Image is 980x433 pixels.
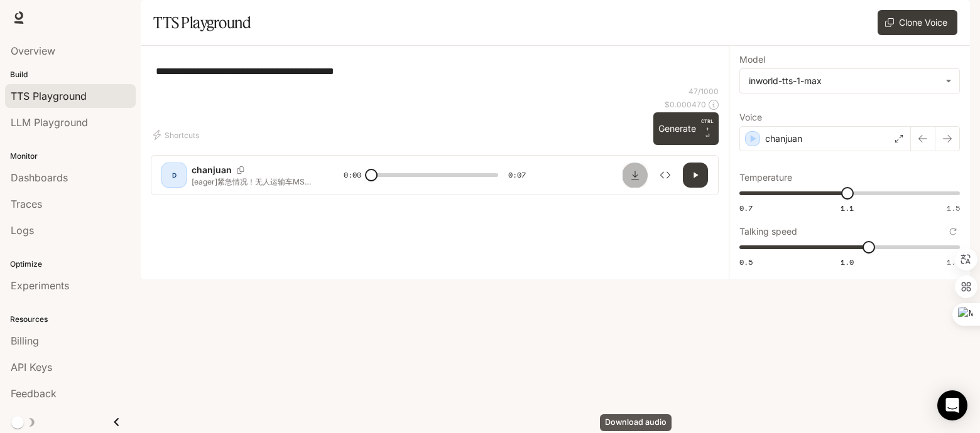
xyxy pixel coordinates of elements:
button: Reset to default [946,225,960,238]
span: 1.1 [841,203,854,213]
button: GenerateCTRL +⏎ [653,112,719,145]
p: $ 0.000470 [665,99,706,110]
div: D [164,165,184,185]
span: 0:07 [508,169,526,181]
button: Copy Voice ID [232,166,249,174]
div: inworld-tts-1-max [749,75,939,87]
p: CTRL + [701,117,714,132]
p: Voice [739,113,762,122]
p: [eager]紧急情况！无人运输车MS-03信号丢失！最后已知坐标，前方1.5公里，偏离主路。 [192,176,313,187]
h1: TTS Playground [153,10,251,35]
span: 0.5 [739,257,753,267]
span: 1.5 [947,203,960,213]
span: 1.5 [947,257,960,267]
p: Talking speed [739,227,797,236]
span: 0.7 [739,203,753,213]
div: Open Intercom Messenger [937,390,967,420]
button: Shortcuts [151,125,204,145]
p: Model [739,55,765,64]
p: chanjuan [765,132,802,145]
button: Inspect [653,163,678,188]
button: Download audio [623,163,648,188]
p: 47 / 1000 [689,86,719,97]
p: Temperature [739,173,792,182]
span: 0:00 [344,169,361,181]
div: Download audio [600,414,672,431]
p: chanjuan [192,164,232,176]
span: 1.0 [841,257,854,267]
div: inworld-tts-1-max [740,69,959,93]
p: ⏎ [701,117,714,140]
button: Clone Voice [878,10,957,35]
